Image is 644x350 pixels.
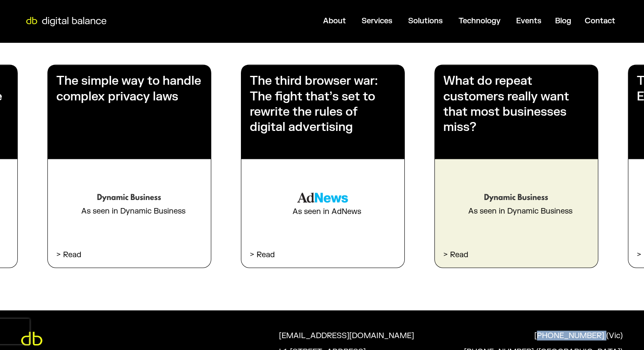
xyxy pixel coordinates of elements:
[112,13,622,29] div: Menu Toggle
[73,202,185,216] div: As seen in Dynamic Business
[429,59,602,274] div: 5 / 6
[279,331,442,347] a: [EMAIL_ADDRESS][DOMAIN_NAME]
[362,16,392,26] a: Services
[47,64,211,268] a: The simple way to handle complex privacy laws As seen in Dynamic Business > Read
[236,59,408,274] div: 4 / 6
[443,73,589,135] h3: What do repeat customers really want that most businesses miss?
[21,331,42,345] img: DB logo
[250,250,396,260] p: > Read
[56,73,202,104] h3: The simple way to handle complex privacy laws
[459,16,500,26] a: Technology
[434,64,598,268] a: What do repeat customers really want that most businesses miss? As seen in Dynamic Business > Read
[279,331,442,340] p: [EMAIL_ADDRESS][DOMAIN_NAME]
[241,64,405,268] a: The third browser war: The fight that’s set to rewrite the rules of digital advertising As seen i...
[555,16,571,26] a: Blog
[284,203,361,217] div: As seen in AdNews
[459,331,623,347] a: [PHONE_NUMBER] (Vic)
[460,202,572,216] div: As seen in Dynamic Business
[585,16,615,26] a: Contact
[56,250,202,260] p: > Read
[250,73,396,135] h3: The third browser war: The fight that’s set to rewrite the rules of digital advertising
[534,331,623,340] p: [PHONE_NUMBER] (Vic)
[21,17,111,26] img: Digital Balance logo
[323,16,346,26] a: About
[42,59,215,274] div: 3 / 6
[408,16,443,26] a: Solutions
[443,250,589,260] p: > Read
[516,16,542,26] a: Events
[112,13,622,29] nav: Menu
